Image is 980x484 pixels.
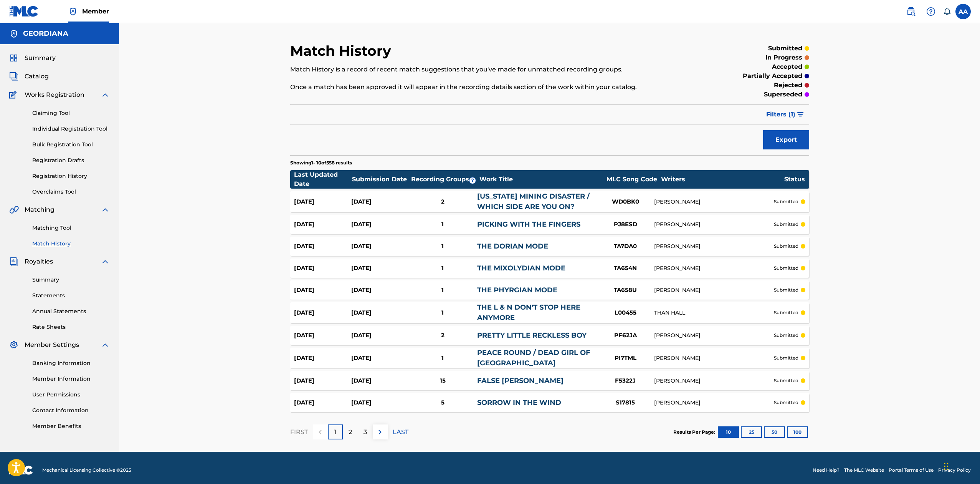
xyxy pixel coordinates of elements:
img: Catalog [9,72,18,81]
div: F5322J [597,376,654,385]
div: PI7TML [597,354,654,363]
div: [DATE] [351,354,408,363]
p: submitted [774,287,798,293]
button: 100 [787,426,808,438]
a: Individual Registration Tool [32,125,110,133]
div: [DATE] [351,197,408,206]
img: MLC Logo [9,6,39,17]
div: [PERSON_NAME] [654,286,773,294]
div: [PERSON_NAME] [654,198,773,206]
h2: Match History [290,42,395,60]
button: 25 [741,426,762,438]
a: Rate Sheets [32,323,110,331]
div: [PERSON_NAME] [654,377,773,385]
p: Results Per Page: [673,429,717,436]
h5: GEORDIANA [23,29,68,38]
img: help [926,7,935,16]
div: Notifications [943,8,951,15]
img: expand [101,340,110,350]
div: Drag [944,455,949,478]
div: [DATE] [351,220,408,229]
div: PJ8ESD [597,220,654,229]
img: Works Registration [9,90,19,99]
div: Help [923,4,939,19]
p: Showing 1 - 10 of 558 results [290,159,352,166]
img: Top Rightsholder [68,7,78,16]
div: [DATE] [351,286,408,295]
div: [DATE] [294,197,351,206]
div: 1 [408,264,477,273]
p: submitted [774,332,798,339]
iframe: Resource Center [959,338,980,399]
div: 1 [408,220,477,229]
div: [DATE] [351,398,408,407]
p: submitted [774,198,798,205]
a: Summary [32,276,110,284]
div: TA654N [597,264,654,273]
div: Status [784,175,805,184]
iframe: Chat Widget [942,447,980,484]
div: User Menu [955,4,971,19]
span: Summary [25,53,56,63]
div: [DATE] [351,308,408,317]
div: [DATE] [351,376,408,385]
div: [DATE] [294,331,351,340]
span: ? [469,177,476,184]
a: THE DORIAN MODE [477,242,548,250]
div: Last Updated Date [294,170,352,189]
a: Match History [32,240,110,248]
p: submitted [774,377,798,384]
a: Portal Terms of Use [889,467,934,474]
p: 2 [349,428,352,437]
div: 1 [408,286,477,295]
a: Registration Drafts [32,156,110,164]
img: search [906,7,916,16]
div: 1 [408,242,477,251]
a: Annual Statements [32,307,110,315]
div: [DATE] [294,286,351,295]
div: L00455 [597,308,654,317]
a: SummarySummary [9,53,56,63]
div: Submission Date [352,175,410,184]
img: Accounts [9,29,18,38]
p: submitted [774,265,798,272]
p: accepted [772,62,802,71]
p: 3 [364,428,367,437]
a: Contact Information [32,406,110,414]
div: [PERSON_NAME] [654,242,773,250]
a: CatalogCatalog [9,72,49,81]
div: Work Title [479,175,602,184]
div: [DATE] [351,242,408,251]
a: Bulk Registration Tool [32,141,110,149]
a: Matching Tool [32,224,110,232]
a: PEACE ROUND / DEAD GIRL OF [GEOGRAPHIC_DATA] [477,348,590,367]
a: Registration History [32,172,110,180]
p: submitted [774,309,798,316]
div: [PERSON_NAME] [654,399,773,407]
img: Member Settings [9,340,18,350]
div: 5 [408,398,477,407]
a: Statements [32,292,110,300]
img: expand [101,90,110,99]
a: Privacy Policy [938,467,971,474]
a: Member Benefits [32,422,110,430]
div: [DATE] [294,376,351,385]
p: rejected [774,81,802,90]
a: Overclaims Tool [32,188,110,196]
div: THAN HALL [654,309,773,317]
div: [PERSON_NAME] [654,220,773,229]
div: [DATE] [294,398,351,407]
img: right [375,428,385,437]
img: filter [797,112,804,117]
p: LAST [393,428,408,437]
div: Writers [661,175,784,184]
span: Works Registration [25,90,84,99]
span: Mechanical Licensing Collective © 2025 [42,467,131,474]
p: submitted [774,221,798,228]
a: Banking Information [32,359,110,367]
div: [DATE] [294,264,351,273]
p: Once a match has been approved it will appear in the recording details section of the work within... [290,83,690,92]
div: 1 [408,354,477,363]
a: [US_STATE] MINING DISASTER / WHICH SIDE ARE YOU ON? [477,192,590,211]
div: 2 [408,197,477,206]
